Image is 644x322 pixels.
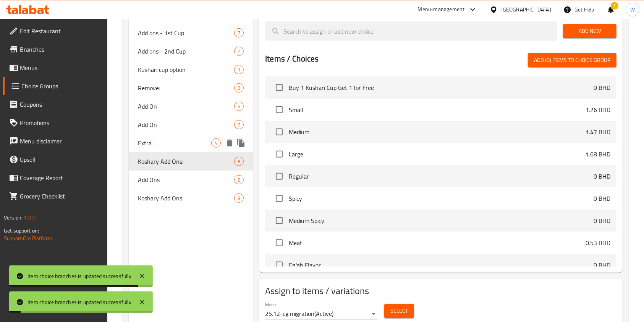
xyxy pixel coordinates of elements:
[4,213,23,223] span: Version:
[3,169,108,187] a: Coverage Report
[20,192,102,201] span: Grocery Checklist
[28,298,131,306] div: Item choice branches is updated successfully
[234,175,244,184] div: Choices
[569,26,610,36] span: Add New
[594,172,610,181] p: 0 BHD
[129,42,253,60] div: Add ons - 2nd Cup7
[3,132,108,150] a: Menu disclaimer
[235,29,243,37] span: 7
[234,47,244,56] div: Choices
[234,65,244,74] div: Choices
[235,103,243,110] span: 6
[235,121,243,128] span: 7
[138,28,234,37] span: Add ons - 1st Cup
[235,137,247,149] button: duplicate
[138,102,234,111] span: Add On
[235,66,243,73] span: 1
[289,172,594,181] span: Regular
[129,60,253,79] div: Kushari cup option1
[3,114,108,132] a: Promotions
[271,213,287,229] span: Select choice
[235,48,243,55] span: 7
[528,53,616,67] button: Add (0) items to choice group
[271,80,287,96] span: Select choice
[418,5,465,14] div: Menu-management
[235,176,243,184] span: 8
[289,105,586,114] span: Small
[138,175,234,184] span: Add Ons
[594,83,610,92] p: 0 BHD
[265,53,319,65] h2: Items / Choices
[265,21,557,41] input: search
[129,97,253,115] div: Add On6
[138,120,234,129] span: Add On
[271,124,287,140] span: Select choice
[138,65,234,74] span: Kushari cup option
[20,45,102,54] span: Branches
[271,102,287,118] span: Select choice
[3,40,108,59] a: Branches
[289,194,594,203] span: Spicy
[129,134,253,152] div: Extra :4deleteduplicate
[129,152,253,171] div: Koshary Add Ons:8
[129,115,253,134] div: Add On7
[138,194,234,203] span: Koshary Add Ons:
[271,146,287,162] span: Select choice
[3,59,108,77] a: Menus
[594,194,610,203] p: 0 BHD
[4,226,39,236] span: Get support on:
[3,77,108,95] a: Choice Groups
[289,150,586,159] span: Large
[235,158,243,165] span: 8
[129,171,253,189] div: Add Ons8
[20,100,102,109] span: Coupons
[234,83,244,93] div: Choices
[224,137,235,149] button: delete
[20,155,102,164] span: Upsell
[20,26,102,36] span: Edit Restaurant
[501,5,551,14] div: [GEOGRAPHIC_DATA]
[4,233,52,243] a: Support.OpsPlatform
[234,28,244,37] div: Choices
[289,216,594,225] span: Medium Spicy
[138,83,234,93] span: Remove:
[235,85,243,92] span: 2
[630,5,635,14] span: W
[384,304,414,318] button: Select
[28,272,131,280] div: Item choice branches is updated successfully
[390,306,408,316] span: Select
[265,285,616,297] h2: Assign to items / variations
[594,260,610,270] p: 0 BHD
[138,138,211,148] span: Extra :
[21,81,102,91] span: Choice Groups
[3,150,108,169] a: Upsell
[129,79,253,97] div: Remove:2
[586,150,610,159] p: 1.68 BHD
[289,127,586,137] span: Medium
[586,127,610,137] p: 1.47 BHD
[20,118,102,127] span: Promotions
[24,213,36,223] span: 1.0.0
[3,22,108,40] a: Edit Restaurant
[594,216,610,225] p: 0 BHD
[271,257,287,273] span: Select choice
[586,238,610,247] p: 0.53 BHD
[289,260,594,270] span: Da'ah Flavor
[534,55,610,65] span: Add (0) items to choice group
[20,173,102,182] span: Coverage Report
[289,83,594,92] span: Buy 1 Kushari Cup Get 1 for Free
[265,308,378,320] div: 25.12-cg migration(Active)
[3,95,108,114] a: Coupons
[3,187,108,205] a: Grocery Checklist
[129,189,253,207] div: Koshary Add Ons:8
[235,195,243,202] span: 8
[586,105,610,114] p: 1.26 BHD
[138,157,234,166] span: Koshary Add Ons:
[234,102,244,111] div: Choices
[129,24,253,42] div: Add ons - 1st Cup7
[20,63,102,72] span: Menus
[20,137,102,146] span: Menu disclaimer
[265,302,276,307] label: Menu
[138,47,234,56] span: Add ons - 2nd Cup
[563,24,616,38] button: Add New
